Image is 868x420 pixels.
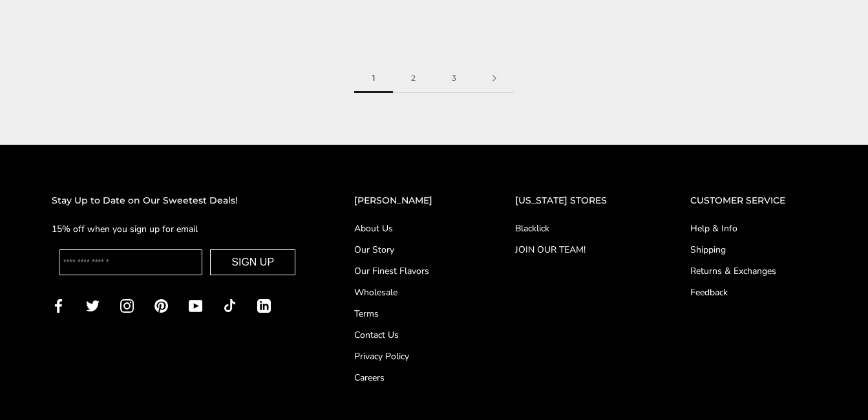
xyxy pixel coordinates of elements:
[690,286,816,299] a: Feedback
[189,298,202,313] a: YouTube
[354,371,463,384] a: Careers
[354,243,463,257] a: Our Story
[690,264,816,278] a: Returns & Exchanges
[434,64,474,93] a: 3
[354,307,463,320] a: Terms
[354,222,463,235] a: About Us
[515,222,638,235] a: Blacklick
[154,298,168,313] a: Pinterest
[354,264,463,278] a: Our Finest Flavors
[690,222,816,235] a: Help & Info
[52,222,302,236] p: 15% off when you sign up for email
[52,193,302,208] h2: Stay Up to Date on Our Sweetest Deals!
[52,298,65,313] a: Facebook
[354,286,463,299] a: Wholesale
[393,64,434,93] a: 2
[59,249,202,275] input: Enter your email
[354,193,463,208] h2: [PERSON_NAME]
[515,193,638,208] h2: [US_STATE] STORES
[354,64,393,93] span: 1
[354,350,463,363] a: Privacy Policy
[10,371,134,410] iframe: Sign Up via Text for Offers
[474,64,514,93] a: Next page
[690,193,816,208] h2: CUSTOMER SERVICE
[223,298,237,313] a: TikTok
[690,243,816,257] a: Shipping
[120,298,134,313] a: Instagram
[210,249,295,275] button: SIGN UP
[515,243,638,257] a: JOIN OUR TEAM!
[86,298,100,313] a: Twitter
[354,328,463,342] a: Contact Us
[257,298,271,313] a: LinkedIn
